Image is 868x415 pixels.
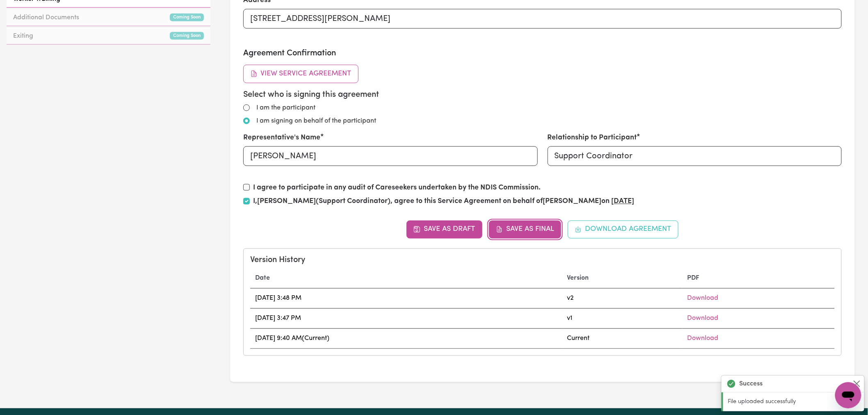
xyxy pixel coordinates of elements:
td: Current [562,329,683,349]
a: Additional DocumentsComing Soon [7,9,210,26]
td: v 1 [562,309,683,329]
label: Relationship to Participant [548,132,637,143]
span: Exiting [13,31,33,41]
strong: [PERSON_NAME] [257,198,316,205]
button: View Service Agreement [243,65,359,83]
th: Date [250,269,562,289]
button: Close [852,379,862,389]
label: I am signing on behalf of the participant [256,116,376,126]
iframe: Button to launch messaging window [835,382,861,408]
strong: Success [740,379,763,389]
button: Save as Final [489,221,562,239]
label: I am the participant [256,103,315,113]
td: [DATE] 9:40 AM (Current) [250,329,562,349]
p: File uploaded successfully [728,397,859,406]
th: Version [562,269,683,289]
small: Coming Soon [170,14,204,21]
td: [DATE] 3:48 PM [250,289,562,309]
u: [DATE] [611,198,634,205]
a: ExitingComing Soon [7,28,210,45]
td: v 2 [562,289,683,309]
span: Additional Documents [13,13,79,23]
small: Coming Soon [170,32,204,40]
button: Save as Draft [407,221,482,239]
h5: Select who is signing this agreement [243,90,842,100]
strong: [PERSON_NAME] [543,198,601,205]
th: PDF [683,269,835,289]
td: [DATE] 3:47 PM [250,309,562,329]
h3: Agreement Confirmation [243,48,842,58]
label: I, (Support Coordinator) , agree to this Service Agreement on behalf of on [253,196,634,207]
h5: Version History [250,255,835,265]
label: Representative's Name [243,132,320,143]
a: Download [688,335,719,342]
a: Download [688,295,719,302]
button: Download Agreement [568,221,678,239]
label: I agree to participate in any audit of Careseekers undertaken by the NDIS Commission. [253,182,541,193]
a: Download [688,315,719,322]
